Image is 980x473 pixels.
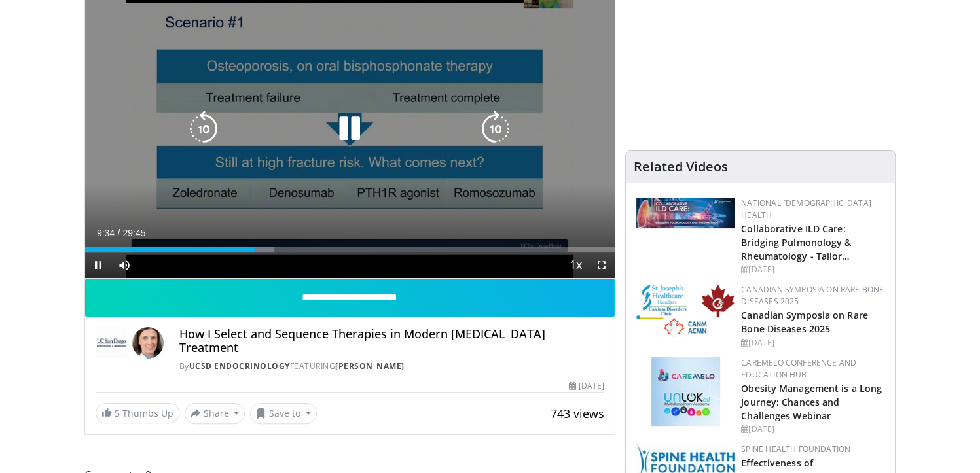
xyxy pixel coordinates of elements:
[179,327,605,355] h4: How I Select and Sequence Therapies in Modern [MEDICAL_DATA] Treatment
[97,228,115,238] span: 9:34
[115,407,120,419] span: 5
[741,198,871,220] a: National [DEMOGRAPHIC_DATA] Health
[741,337,884,349] div: [DATE]
[551,406,604,421] span: 743 views
[335,360,405,372] a: [PERSON_NAME]
[85,252,111,278] button: Pause
[589,252,615,278] button: Fullscreen
[741,264,884,275] div: [DATE]
[85,247,615,252] div: Progress Bar
[179,360,605,372] div: By FEATURING
[741,423,884,435] div: [DATE]
[111,252,137,278] button: Mute
[741,382,882,422] a: Obesity Management is a Long Journey: Chances and Challenges Webinar
[634,159,728,175] h4: Related Videos
[96,403,179,423] a: 5 Thumbs Up
[741,357,856,380] a: CaReMeLO Conference and Education Hub
[118,228,120,238] span: /
[562,252,589,278] button: Playback Rate
[741,222,851,262] a: Collaborative ILD Care: Bridging Pulmonology & Rheumatology - Tailor…
[741,444,850,455] a: Spine Health Foundation
[189,360,290,372] a: UCSD Endocrinology
[122,228,145,238] span: 29:45
[96,327,127,359] img: UCSD Endocrinology
[132,327,164,359] img: Avatar
[741,284,884,307] a: Canadian Symposia on Rare Bone Diseases 2025
[250,403,317,424] button: Save to
[185,403,245,424] button: Share
[651,357,720,426] img: 45df64a9-a6de-482c-8a90-ada250f7980c.png.150x105_q85_autocrop_double_scale_upscale_version-0.2.jpg
[636,284,735,337] img: 59b7dea3-8883-45d6-a110-d30c6cb0f321.png.150x105_q85_autocrop_double_scale_upscale_version-0.2.png
[636,198,735,228] img: 7e341e47-e122-4d5e-9c74-d0a8aaff5d49.jpg.150x105_q85_autocrop_double_scale_upscale_version-0.2.jpg
[569,380,604,392] div: [DATE]
[741,309,868,335] a: Canadian Symposia on Rare Bone Diseases 2025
